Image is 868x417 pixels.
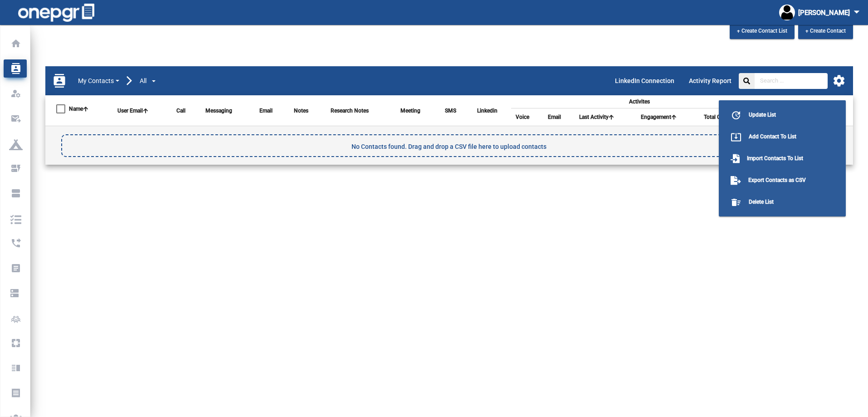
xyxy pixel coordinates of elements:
span: Export Contacts as CSV [748,177,806,183]
span: Import Contacts To List [747,155,803,162]
span: Delete List [749,199,774,205]
span: Update List [749,112,776,118]
mat-icon: update [731,110,741,121]
span: Add Contact To List [749,133,796,140]
mat-icon: delete_sweep [731,197,741,208]
mat-icon: system_update_alt [731,132,741,142]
